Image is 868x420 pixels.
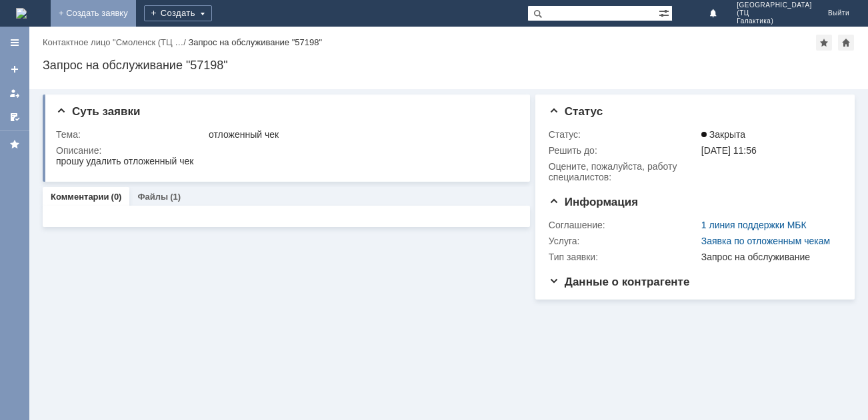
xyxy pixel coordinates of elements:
div: Услуга: [549,236,699,246]
span: Информация [549,196,638,208]
div: / [43,37,188,47]
div: Тема: [56,129,206,140]
a: Создать заявку [4,59,25,80]
a: Перейти на домашнюю страницу [16,8,27,19]
div: Добавить в избранное [816,35,832,51]
span: Статус [549,105,603,118]
span: Суть заявки [56,105,140,118]
div: Описание: [56,145,515,156]
div: Oцените, пожалуйста, работу специалистов: [549,161,699,182]
img: logo [16,8,27,19]
a: Контактное лицо "Смоленск (ТЦ … [43,37,183,47]
div: (0) [111,192,122,202]
div: Создать [144,5,212,21]
div: Решить до: [549,145,699,156]
span: [GEOGRAPHIC_DATA] [737,1,812,9]
span: Закрыта [701,129,745,140]
div: отложенный чек [209,129,512,140]
span: Галактика) [737,17,812,25]
a: Файлы [137,192,168,202]
div: (1) [170,192,181,202]
a: 1 линия поддержки МБК [701,220,807,230]
span: Данные о контрагенте [549,276,690,288]
div: Сделать домашней страницей [838,35,854,51]
a: Комментарии [51,192,109,202]
div: Тип заявки: [549,252,699,262]
a: Заявка по отложенным чекам [701,236,830,246]
div: Запрос на обслуживание "57198" [43,59,855,72]
a: Мои заявки [4,83,25,104]
div: Запрос на обслуживание "57198" [188,37,322,47]
div: Соглашение: [549,220,699,230]
span: (ТЦ [737,9,812,17]
div: Статус: [549,129,699,140]
span: Расширенный поиск [659,6,672,19]
span: [DATE] 11:56 [701,145,757,156]
a: Мои согласования [4,106,25,128]
div: Запрос на обслуживание [701,252,836,262]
